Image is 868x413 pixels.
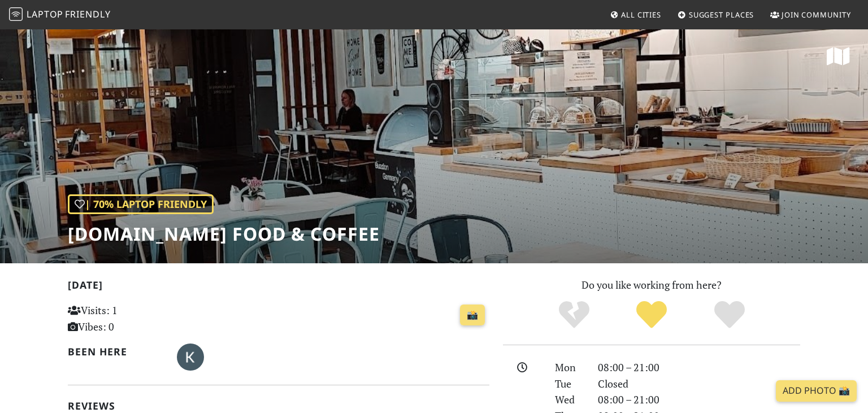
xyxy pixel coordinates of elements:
[548,376,591,392] div: Tue
[605,5,666,25] a: All Cities
[689,10,754,20] span: Suggest Places
[68,400,489,412] h2: Reviews
[548,392,591,408] div: Wed
[9,5,111,25] a: LaptopFriendly LaptopFriendly
[9,7,23,21] img: LaptopFriendly
[503,277,800,293] p: Do you like working from here?
[535,299,613,331] div: No
[591,359,807,376] div: 08:00 – 21:00
[548,359,591,376] div: Mon
[27,8,63,20] span: Laptop
[177,344,204,371] img: 3208-king.jpg
[766,5,856,25] a: Join Community
[68,302,199,335] p: Visits: 1 Vibes: 0
[613,299,691,331] div: Yes
[673,5,759,25] a: Suggest Places
[68,223,380,245] h1: [DOMAIN_NAME] FOOD & COFFEE
[621,10,661,20] span: All Cities
[68,279,489,295] h2: [DATE]
[68,194,214,214] div: | 70% Laptop Friendly
[776,380,857,402] a: Add Photo 📸
[591,392,807,408] div: 08:00 – 21:00
[68,346,163,358] h2: Been here
[591,376,807,392] div: Closed
[782,10,851,20] span: Join Community
[691,299,769,331] div: Definitely!
[177,349,204,363] span: King A
[460,305,485,326] a: 📸
[65,8,110,20] span: Friendly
